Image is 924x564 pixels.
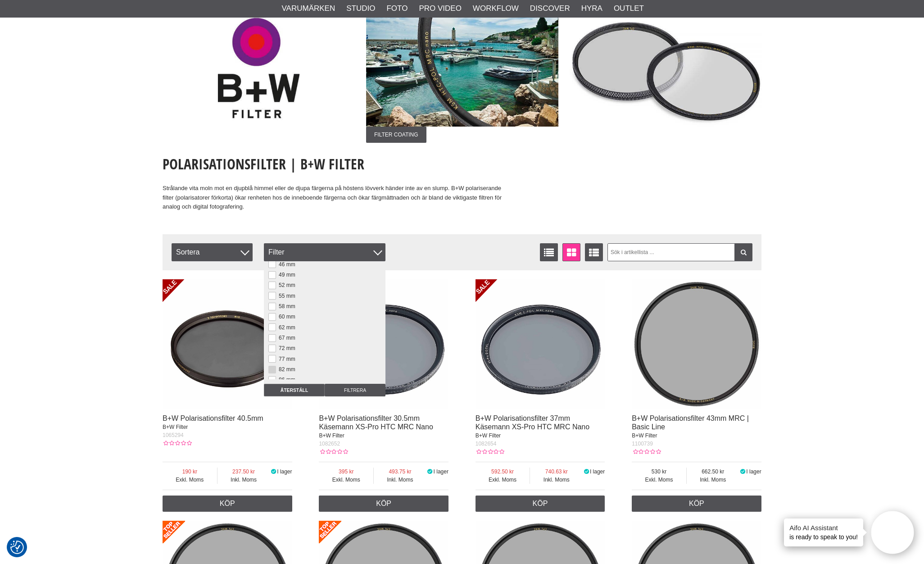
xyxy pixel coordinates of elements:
[540,243,558,261] a: Listvisning
[276,345,295,351] label: 72 mm
[276,293,295,299] label: 55 mm
[632,476,686,484] span: Exkl. Moms
[614,3,644,14] a: Outlet
[163,424,188,430] span: B+W Filter
[590,468,605,475] span: I lager
[530,3,570,14] a: Discover
[739,468,747,475] i: I lager
[276,314,295,320] label: 60 mm
[277,468,292,475] span: I lager
[276,272,295,278] label: 49 mm
[632,441,653,447] span: 1100739
[264,384,325,396] input: Återställ
[276,356,295,362] label: 77 mm
[473,3,519,14] a: Workflow
[570,9,762,127] img: Annons:005 ban-polfilter-004.jpg
[163,184,508,212] p: Strålande vita moln mot en djupblå himmel eller de djupa färgerna på höstens lövverk händer inte ...
[217,468,270,476] span: 237.50
[476,414,589,431] a: B+W Polarisationsfilter 37mm Käsemann XS-Pro HTC MRC Nano
[374,476,426,484] span: Inkl. Moms
[276,366,295,373] label: 82 mm
[632,468,686,476] span: 530
[10,539,24,555] button: Samtyckesinställningar
[319,432,344,439] span: B+W Filter
[163,154,508,174] h1: Polarisationsfilter | B+W Filter
[434,468,448,475] span: I lager
[319,468,373,476] span: 395
[476,448,504,456] div: Kundbetyg: 0
[562,243,580,261] a: Fönstervisning
[163,439,191,447] div: Kundbetyg: 0
[746,468,761,475] span: I lager
[687,476,739,484] span: Inkl. Moms
[530,476,583,484] span: Inkl. Moms
[276,324,295,331] label: 62 mm
[163,279,292,409] img: B+W Polarisationsfilter 40.5mm
[784,519,863,546] div: is ready to speak to you!
[10,541,24,554] img: Revisit consent button
[734,243,752,261] a: Filtrera
[217,476,270,484] span: Inkl. Moms
[319,441,340,447] span: 1082652
[583,468,590,475] i: I lager
[426,468,434,475] i: I lager
[581,3,602,14] a: Hyra
[319,496,448,512] a: Köp
[319,448,348,456] div: Kundbetyg: 0
[163,9,355,127] img: Annons:003 ban-bwf-logga.jpg
[366,9,558,143] a: Annons:004 ban-polfilter-003.jpgFilter Coating
[476,476,530,484] span: Exkl. Moms
[476,496,605,512] a: Köp
[687,468,739,476] span: 662.50
[476,441,497,447] span: 1082654
[530,468,583,476] span: 740.63
[632,279,761,409] img: B+W Polarisationsfilter 43mm MRC | Basic Line
[632,496,761,512] a: Köp
[632,414,749,431] a: B+W Polarisationsfilter 43mm MRC | Basic Line
[163,468,217,476] span: 190
[276,261,295,268] label: 46 mm
[276,282,295,288] label: 52 mm
[163,496,292,512] a: Köp
[374,468,426,476] span: 493.75
[276,335,295,341] label: 67 mm
[163,414,263,422] a: B+W Polarisationsfilter 40.5mm
[276,377,295,383] label: 86 mm
[419,3,461,14] a: Pro Video
[163,432,184,438] span: 1065294
[276,303,295,309] label: 58 mm
[346,3,375,14] a: Studio
[632,432,657,439] span: B+W Filter
[476,432,501,439] span: B+W Filter
[789,523,858,532] h4: Aifo AI Assistant
[607,243,753,261] input: Sök i artikellista ...
[282,3,335,14] a: Varumärken
[264,243,385,261] div: Filter
[172,243,253,261] span: Sortera
[476,279,605,409] img: B+W Polarisationsfilter 37mm Käsemann XS-Pro HTC MRC Nano
[325,384,385,396] input: Filtrera
[319,476,373,484] span: Exkl. Moms
[163,476,217,484] span: Exkl. Moms
[270,468,277,475] i: I lager
[585,243,603,261] a: Utökad listvisning
[366,127,426,143] span: Filter Coating
[476,468,530,476] span: 592.50
[319,414,433,431] a: B+W Polarisationsfilter 30.5mm Käsemann XS-Pro HTC MRC Nano
[632,448,661,456] div: Kundbetyg: 0
[366,9,558,127] img: Annons:004 ban-polfilter-003.jpg
[386,3,408,14] a: Foto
